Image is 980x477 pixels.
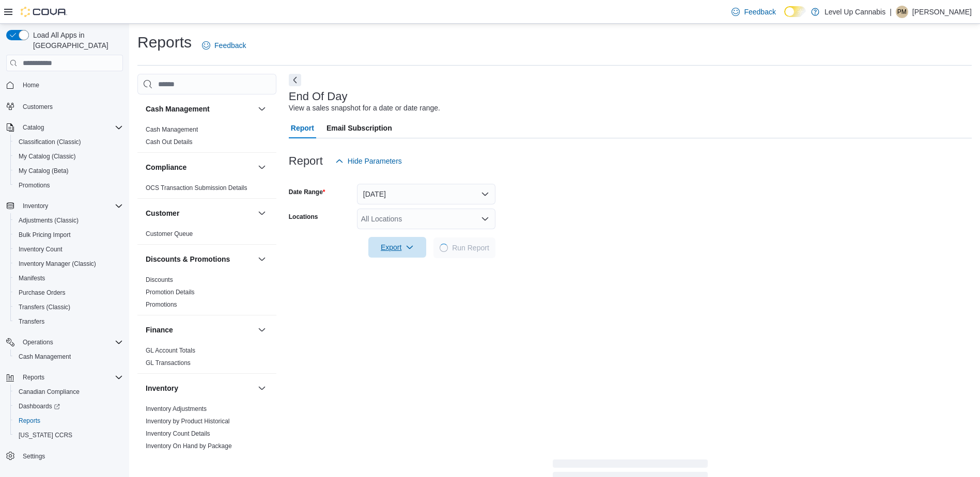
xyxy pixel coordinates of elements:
[433,237,495,258] button: LoadingRun Report
[23,373,44,381] span: Reports
[146,230,193,238] span: Customer Queue
[19,231,71,239] span: Bulk Pricing Import
[2,120,127,135] button: Catalog
[137,182,276,198] div: Compliance
[10,271,127,285] button: Manifests
[14,243,123,256] span: Inventory Count
[146,254,254,264] button: Discounts & Promotions
[137,32,192,53] h1: Reports
[375,237,420,258] span: Export
[146,300,177,309] span: Promotions
[19,260,96,268] span: Inventory Manager (Classic)
[19,417,40,425] span: Reports
[14,136,123,148] span: Classification (Classic)
[912,6,972,18] p: [PERSON_NAME]
[146,325,173,335] h3: Finance
[14,351,75,363] a: Cash Management
[10,314,127,329] button: Transfers
[146,347,195,354] a: GL Account Totals
[146,301,177,308] a: Promotions
[10,228,127,242] button: Bulk Pricing Import
[289,188,325,196] label: Date Range
[146,405,207,413] span: Inventory Adjustments
[14,258,100,270] a: Inventory Manager (Classic)
[146,289,195,296] a: Promotion Details
[19,450,123,463] span: Settings
[10,385,127,399] button: Canadian Compliance
[10,257,127,271] button: Inventory Manager (Classic)
[727,2,780,22] a: Feedback
[146,230,193,237] a: Customer Queue
[14,272,49,284] a: Manifests
[19,101,57,113] a: Customers
[14,351,123,363] span: Cash Management
[29,30,123,51] span: Load All Apps in [GEOGRAPHIC_DATA]
[256,382,268,394] button: Inventory
[452,243,489,253] span: Run Report
[14,415,44,427] a: Reports
[2,77,127,92] button: Home
[14,150,123,163] span: My Catalog (Classic)
[10,178,127,193] button: Promotions
[146,430,210,438] span: Inventory Count Details
[19,303,70,311] span: Transfers (Classic)
[10,300,127,314] button: Transfers (Classic)
[19,371,123,384] span: Reports
[10,414,127,428] button: Reports
[19,274,45,282] span: Manifests
[23,338,53,346] span: Operations
[14,429,76,441] a: [US_STATE] CCRS
[14,400,123,412] span: Dashboards
[19,450,49,463] a: Settings
[289,155,323,167] h3: Report
[2,99,127,114] button: Customers
[19,353,71,361] span: Cash Management
[146,405,207,412] a: Inventory Adjustments
[23,81,39,89] span: Home
[14,315,49,328] a: Transfers
[14,243,67,256] a: Inventory Count
[897,6,907,18] span: PM
[19,245,63,253] span: Inventory Count
[2,335,127,349] button: Operations
[146,442,232,450] a: Inventory On Hand by Package
[357,184,495,204] button: [DATE]
[23,452,45,460] span: Settings
[19,167,69,175] span: My Catalog (Beta)
[14,165,73,177] a: My Catalog (Beta)
[14,214,123,227] span: Adjustments (Classic)
[146,184,247,192] span: OCS Transaction Submission Details
[146,325,254,335] button: Finance
[137,228,276,244] div: Customer
[19,402,60,410] span: Dashboards
[439,243,449,253] span: Loading
[14,386,123,398] span: Canadian Compliance
[256,207,268,219] button: Customer
[146,417,230,425] span: Inventory by Product Historical
[14,386,84,398] a: Canadian Compliance
[214,40,246,51] span: Feedback
[146,208,254,218] button: Customer
[348,156,402,166] span: Hide Parameters
[19,317,44,326] span: Transfers
[289,103,440,114] div: View a sales snapshot for a date or date range.
[23,103,53,111] span: Customers
[2,449,127,464] button: Settings
[146,162,254,172] button: Compliance
[146,359,191,367] span: GL Transactions
[19,216,79,225] span: Adjustments (Classic)
[10,285,127,300] button: Purchase Orders
[14,179,123,192] span: Promotions
[14,415,123,427] span: Reports
[10,399,127,414] a: Dashboards
[146,208,179,218] h3: Customer
[10,242,127,257] button: Inventory Count
[146,383,178,393] h3: Inventory
[19,79,43,91] a: Home
[14,287,70,299] a: Purchase Orders
[146,126,198,133] a: Cash Management
[744,7,775,17] span: Feedback
[19,388,80,396] span: Canadian Compliance
[19,138,81,146] span: Classification (Classic)
[14,150,80,163] a: My Catalog (Classic)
